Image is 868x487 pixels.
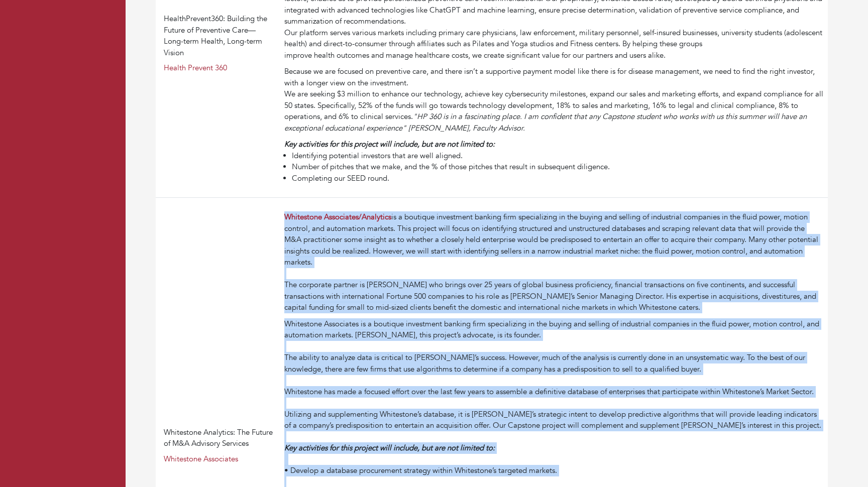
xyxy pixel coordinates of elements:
[164,454,238,464] a: Whitestone Associates
[164,13,276,58] div: HealthPrevent360: Building the Future of Preventive Care— Long-term Health, Long-term Vision
[284,465,824,476] div: • Develop a database procurement strategy within Whitestone’s targeted markets.
[284,66,824,88] div: Because we are focused on preventive care, and there isn’t a supportive payment model like there ...
[284,375,824,397] div: Whitestone has made a focused effort over the last few years to assemble a definitive database of...
[284,88,824,134] div: We are seeking $3 million to enhance our technology, achieve key cybersecurity milestones, expand...
[292,161,824,173] li: Number of pitches that we make, and the % of those pitches that result in subsequent diligence.
[164,63,227,73] a: Health Prevent 360
[284,212,391,222] a: Whitestone Associates/Analytics
[284,211,824,313] div: is a boutique investment banking firm specializing in the buying and selling of industrial compan...
[292,173,824,184] li: Completing our SEED round.
[284,139,495,149] em: Key activities for this project will include, but are not limited to:
[284,341,824,375] div: The ability to analyze data is critical to [PERSON_NAME]’s success. However, much of the analysis...
[292,150,824,162] li: Identifying potential investors that are well aligned.
[284,111,807,133] em: "HP 360 is in a fascinating place. I am confident that any Capstone student who works with us thi...
[284,397,824,454] div: Utilizing and supplementing Whitestone’s database, it is [PERSON_NAME]’s strategic intent to deve...
[284,27,824,50] div: Our platform serves various markets including primary care physicians, law enforcement, military ...
[284,50,824,61] div: improve health outcomes and manage healthcare costs, we create significant value for our partners...
[284,318,824,341] div: Whitestone Associates is a boutique investment banking firm specializing in the buying and sellin...
[164,427,276,449] div: Whitestone Analytics: The Future of M&A Advisory Services
[284,443,495,453] em: Key activities for this project will include, but are not limited to:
